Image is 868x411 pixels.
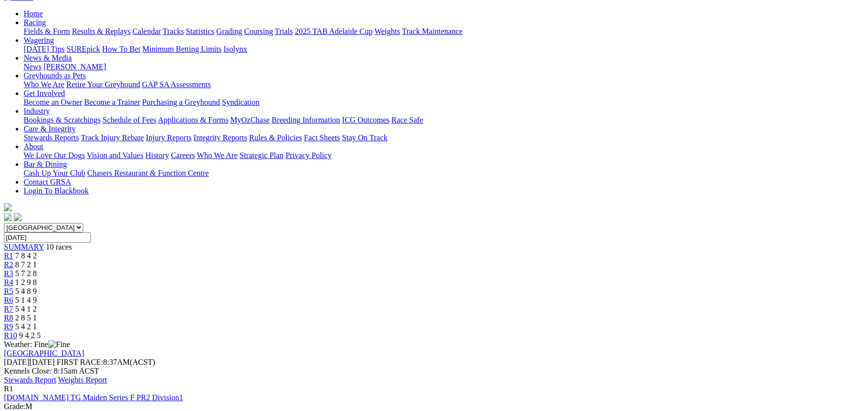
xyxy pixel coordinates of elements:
div: Kennels Close: 8:15am ACST [4,367,864,376]
a: Racing [24,18,46,27]
a: Become a Trainer [84,98,140,106]
a: Results & Replays [72,27,130,35]
a: Minimum Betting Limits [142,45,221,53]
a: SUREpick [66,45,100,53]
a: Careers [171,151,195,159]
a: Grading [217,27,242,35]
a: [DOMAIN_NAME] TG Maiden Series F PR2 Division1 [4,393,183,402]
a: Get Involved [24,89,65,97]
a: MyOzChase [230,116,270,124]
input: Select date [4,232,91,243]
a: R5 [4,287,13,295]
span: 8:37AM(ACST) [57,358,155,366]
span: 7 8 4 2 [15,252,37,260]
a: Coursing [244,27,273,35]
div: Greyhounds as Pets [24,80,864,89]
a: [GEOGRAPHIC_DATA] [4,349,84,357]
a: Chasers Restaurant & Function Centre [87,169,209,177]
a: R9 [4,322,13,331]
a: Become an Owner [24,98,82,106]
span: 8 7 2 1 [15,260,37,269]
a: Industry [24,107,50,115]
a: R10 [4,331,17,340]
img: twitter.svg [14,213,22,221]
a: Stay On Track [342,133,387,142]
a: Contact GRSA [24,178,71,186]
a: SUMMARY [4,243,44,251]
a: Purchasing a Greyhound [142,98,220,106]
a: Home [24,9,43,18]
a: R4 [4,278,13,286]
div: Racing [24,27,864,36]
a: Trials [275,27,293,35]
a: Weights Report [58,376,107,384]
a: R3 [4,269,13,278]
a: Calendar [132,27,161,35]
img: Fine [48,340,70,349]
a: Stewards Report [4,376,56,384]
a: Track Maintenance [402,27,463,35]
a: Applications & Forms [158,116,228,124]
a: Wagering [24,36,54,44]
span: 9 4 2 5 [19,331,41,340]
a: How To Bet [102,45,141,53]
span: 5 1 4 9 [15,296,37,304]
a: Injury Reports [146,133,191,142]
a: ICG Outcomes [342,116,389,124]
span: FIRST RACE: [57,358,103,366]
div: About [24,151,864,160]
a: [DATE] Tips [24,45,64,53]
a: About [24,142,43,151]
a: Tracks [163,27,184,35]
a: Track Injury Rebate [81,133,144,142]
a: Isolynx [223,45,247,53]
span: Grade: [4,402,26,411]
a: Bookings & Scratchings [24,116,100,124]
a: R8 [4,314,13,322]
a: News [24,63,41,71]
span: 1 2 9 8 [15,278,37,286]
div: Get Involved [24,98,864,107]
a: [PERSON_NAME] [43,63,106,71]
div: M [4,402,864,411]
a: Vision and Values [87,151,143,159]
span: R1 [4,384,13,393]
a: Fact Sheets [304,133,340,142]
span: 5 4 8 9 [15,287,37,295]
a: Syndication [222,98,259,106]
a: News & Media [24,54,72,62]
div: Care & Integrity [24,133,864,142]
img: facebook.svg [4,213,12,221]
a: Retire Your Greyhound [66,80,140,89]
span: [DATE] [4,358,55,366]
a: Statistics [186,27,215,35]
a: Care & Integrity [24,125,76,133]
a: Bar & Dining [24,160,67,168]
img: logo-grsa-white.png [4,203,12,211]
span: Weather: Fine [4,340,70,348]
span: 5 7 2 8 [15,269,37,278]
div: Industry [24,116,864,125]
span: 5 4 2 1 [15,322,37,331]
a: Rules & Policies [249,133,302,142]
a: Breeding Information [272,116,340,124]
a: R6 [4,296,13,304]
span: 5 4 1 2 [15,305,37,313]
a: Privacy Policy [285,151,332,159]
a: Race Safe [391,116,423,124]
div: News & Media [24,63,864,71]
a: R1 [4,252,13,260]
a: Weights [374,27,400,35]
span: R2 [4,260,13,269]
span: R7 [4,305,13,313]
a: 2025 TAB Adelaide Cup [295,27,372,35]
